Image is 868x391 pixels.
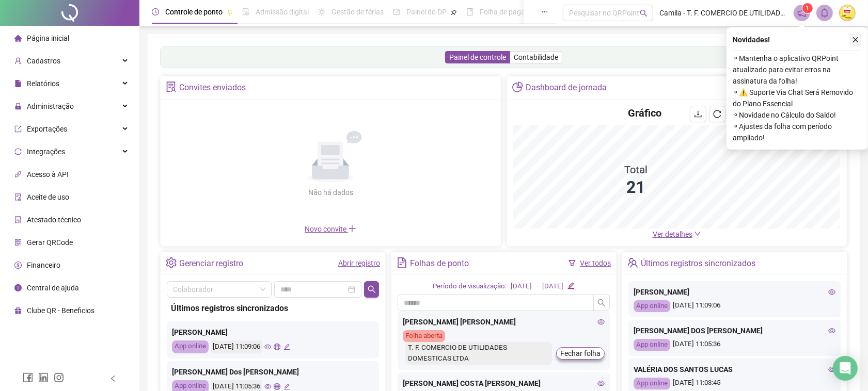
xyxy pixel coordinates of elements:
[634,364,835,375] div: VALÉRIA DOS SANTOS LUCAS
[641,255,755,272] div: Últimos registros sincronizados
[694,230,701,237] span: down
[634,325,835,336] div: [PERSON_NAME] DOS [PERSON_NAME]
[256,8,309,16] span: Admissão digital
[211,340,262,353] div: [DATE] 11:09:06
[14,262,22,269] span: dollar
[283,187,378,198] div: Não há dados
[852,36,859,43] span: close
[828,327,835,334] span: eye
[318,8,325,15] span: sun
[634,339,835,351] div: [DATE] 11:05:36
[165,8,223,16] span: Controle de ponto
[597,299,606,307] span: search
[536,281,538,292] div: -
[27,193,69,201] span: Aceite de uso
[634,286,835,298] div: [PERSON_NAME]
[733,53,862,87] span: ⚬ Mantenha o aplicativo QRPoint atualizado para evitar erros na assinatura da folha!
[597,318,605,325] span: eye
[556,347,605,360] button: Fechar folha
[274,344,280,350] span: global
[480,8,546,16] span: Folha de pagamento
[264,344,271,350] span: eye
[14,239,22,246] span: qrcode
[171,302,375,315] div: Últimos registros sincronizados
[264,383,271,390] span: eye
[567,282,574,289] span: edit
[283,383,290,390] span: edit
[733,109,862,121] span: ⚬ Novidade no Cálculo do Saldo!
[820,8,829,18] span: bell
[14,193,22,201] span: audit
[166,82,177,92] span: solution
[14,57,22,64] span: user-add
[840,5,855,21] img: 23958
[466,8,474,15] span: book
[14,284,22,291] span: info-circle
[27,306,94,315] span: Clube QR - Beneficios
[828,366,835,373] span: eye
[338,259,380,267] a: Abrir registro
[628,106,661,120] h4: Gráfico
[713,110,721,118] span: reload
[405,342,552,365] div: T. F. COMERCIO DE UTILIDADES DOMESTICAS LTDA
[274,383,280,390] span: global
[14,35,22,42] span: home
[542,281,563,292] div: [DATE]
[833,356,858,381] div: Open Intercom Messenger
[14,80,22,87] span: file
[433,281,507,292] div: Período de visualização:
[659,7,787,19] span: Camila - T. F. COMERCIO DE UTILIDADES DOMESTICAS LTDA
[560,348,601,359] span: Fechar folha
[451,9,457,15] span: pushpin
[828,288,835,296] span: eye
[634,300,670,312] div: App online
[179,255,243,272] div: Gerenciar registro
[733,34,770,45] span: Novidades !
[368,285,376,294] span: search
[802,3,813,13] sup: 1
[512,82,523,92] span: pie-chart
[694,110,702,118] span: download
[27,148,65,156] span: Integrações
[14,307,22,314] span: gift
[511,281,532,292] div: [DATE]
[634,300,835,312] div: [DATE] 11:09:06
[634,339,670,351] div: App online
[653,230,692,238] span: Ver detalhes
[653,230,701,238] a: Ver detalhes down
[14,148,22,155] span: sync
[305,225,356,233] span: Novo convite
[242,8,249,15] span: file-done
[733,121,862,143] span: ⚬ Ajustes da folha com período ampliado!
[797,8,807,18] span: notification
[403,330,445,342] div: Folha aberta
[227,9,233,15] span: pushpin
[332,8,384,16] span: Gestão de férias
[27,170,69,178] span: Acesso à API
[541,8,548,15] span: ellipsis
[526,79,607,96] div: Dashboard de jornada
[27,216,81,224] span: Atestado técnico
[179,79,246,96] div: Convites enviados
[152,8,159,15] span: clock-circle
[27,57,60,65] span: Cadastros
[283,344,290,350] span: edit
[403,378,605,389] div: [PERSON_NAME] COSTA [PERSON_NAME]
[403,316,605,328] div: [PERSON_NAME] [PERSON_NAME]
[406,8,447,16] span: Painel do DP
[109,375,117,382] span: left
[14,171,22,178] span: api
[580,259,611,267] a: Ver todos
[27,284,79,292] span: Central de ajuda
[14,103,22,110] span: lock
[597,380,605,387] span: eye
[27,238,73,247] span: Gerar QRCode
[514,53,558,61] span: Contabilidade
[634,378,670,389] div: App online
[38,372,49,383] span: linkedin
[166,257,177,268] span: setting
[27,34,69,42] span: Página inicial
[172,366,374,378] div: [PERSON_NAME] Dos [PERSON_NAME]
[27,261,60,269] span: Financeiro
[172,327,374,338] div: [PERSON_NAME]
